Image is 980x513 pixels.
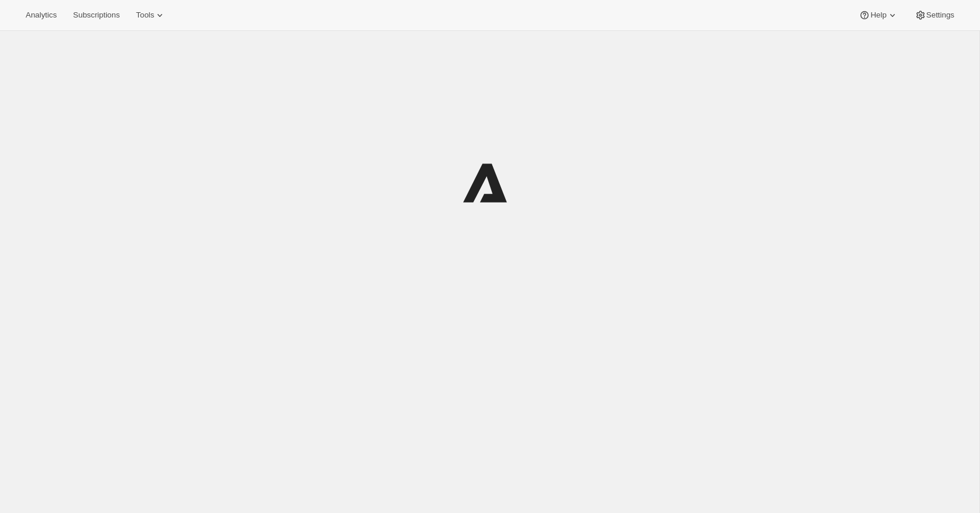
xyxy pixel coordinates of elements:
[73,11,120,20] span: Subscriptions
[908,7,961,23] button: Settings
[26,11,57,20] span: Analytics
[19,7,64,23] button: Analytics
[852,7,905,23] button: Help
[66,7,127,23] button: Subscriptions
[129,7,173,23] button: Tools
[136,11,154,20] span: Tools
[926,11,954,20] span: Settings
[870,11,886,20] span: Help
